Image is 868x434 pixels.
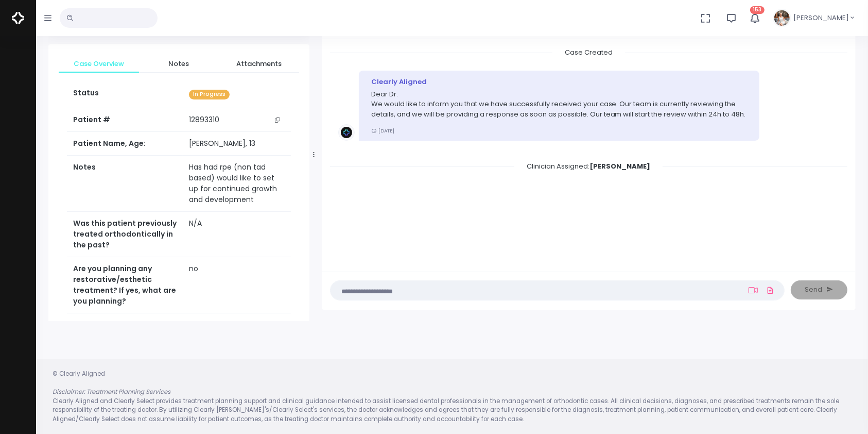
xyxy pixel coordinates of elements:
[183,313,291,359] td: You Choose For Me - Follow Clearly Aligned Recommendations
[67,212,183,257] th: Was this patient previously treated orthodontically in the past?
[371,89,748,120] p: Dear Dr. We would like to inform you that we have successfully received your case. Our team is cu...
[552,44,625,60] span: Case Created
[67,156,183,212] th: Notes
[67,132,183,156] th: Patient Name, Age:
[42,370,862,424] div: © Clearly Aligned Clearly Aligned and Clearly Select provides treatment planning support and clin...
[371,127,394,134] small: [DATE]
[67,257,183,313] th: Are you planning any restorative/esthetic treatment? If yes, what are you planning?
[330,47,847,261] div: scrollable content
[793,13,849,23] span: [PERSON_NAME]
[67,59,131,69] span: Case Overview
[67,108,183,132] th: Patient #
[183,257,291,313] td: no
[227,59,291,69] span: Attachments
[67,313,183,359] th: Do you want to fix to Class 1 occlusion?
[183,212,291,257] td: N/A
[53,388,170,396] em: Disclaimer: Treatment Planning Services
[189,90,230,99] span: In Progress
[589,161,650,171] b: [PERSON_NAME]
[747,286,760,294] a: Add Loom Video
[773,9,791,27] img: Header Avatar
[371,77,748,87] div: Clearly Aligned
[67,81,183,108] th: Status
[514,158,663,174] span: Clinician Assigned:
[183,132,291,156] td: [PERSON_NAME], 13
[183,156,291,212] td: Has had rpe (non tad based) would like to set up for continued growth and development
[12,7,24,29] img: Logo Horizontal
[764,281,776,299] a: Add Files
[183,108,291,132] td: 12893310
[750,6,765,14] span: 153
[147,59,211,69] span: Notes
